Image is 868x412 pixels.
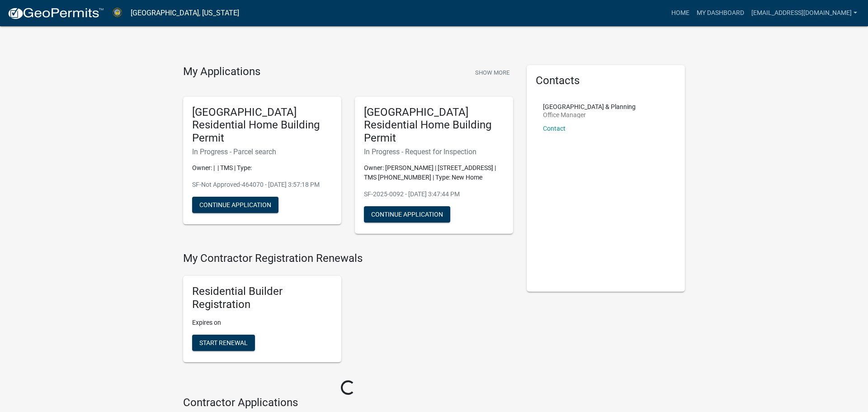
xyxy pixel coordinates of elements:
[668,5,693,22] a: Home
[543,112,636,118] p: Office Manager
[192,147,332,156] h6: In Progress - Parcel search
[364,106,504,145] h5: [GEOGRAPHIC_DATA] Residential Home Building Permit
[192,180,332,189] p: SF-Not Approved-464070 - [DATE] 3:57:18 PM
[192,163,332,173] p: Owner: | | TMS | Type:
[183,252,513,265] h4: My Contractor Registration Renewals
[183,65,260,79] h4: My Applications
[748,5,861,22] a: [EMAIL_ADDRESS][DOMAIN_NAME]
[543,104,636,110] p: [GEOGRAPHIC_DATA] & Planning
[111,7,123,19] img: Abbeville County, South Carolina
[192,335,255,351] button: Start Renewal
[192,106,332,145] h5: [GEOGRAPHIC_DATA] Residential Home Building Permit
[192,318,332,327] p: Expires on
[192,285,332,311] h5: Residential Builder Registration
[364,147,504,156] h6: In Progress - Request for Inspection
[183,396,513,409] h4: Contractor Applications
[536,74,676,87] h5: Contacts
[472,65,513,80] button: Show More
[183,252,513,369] wm-registration-list-section: My Contractor Registration Renewals
[543,125,566,132] a: Contact
[131,5,239,21] a: [GEOGRAPHIC_DATA], [US_STATE]
[199,339,248,346] span: Start Renewal
[364,163,504,182] p: Owner: [PERSON_NAME] | [STREET_ADDRESS] | TMS [PHONE_NUMBER] | Type: New Home
[364,189,504,199] p: SF-2025-0092 - [DATE] 3:47:44 PM
[192,197,278,213] button: Continue Application
[693,5,748,22] a: My Dashboard
[364,206,450,223] button: Continue Application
